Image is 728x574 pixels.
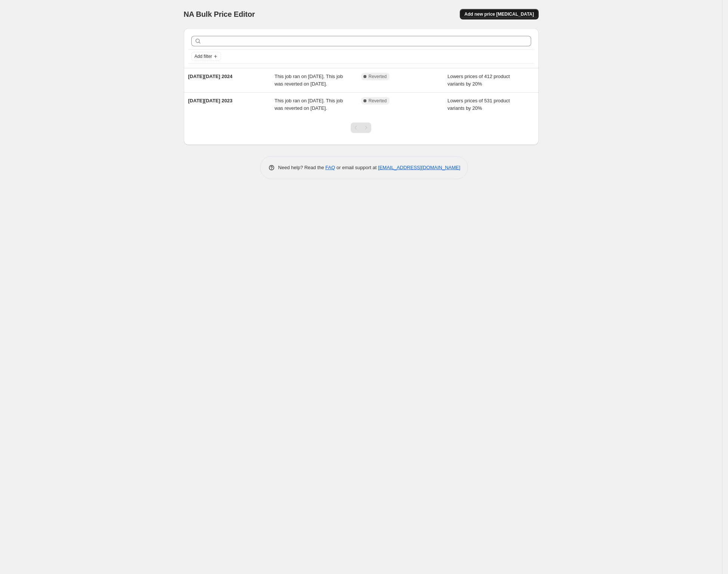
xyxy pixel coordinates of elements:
[351,122,371,133] nav: Pagination
[447,74,510,87] span: Lowers prices of 412 product variants by 20%
[184,10,255,18] span: NA Bulk Price Editor
[447,98,510,111] span: Lowers prices of 531 product variants by 20%
[275,74,343,87] span: This job ran on [DATE]. This job was reverted on [DATE].
[278,165,326,170] span: Need help? Read the
[188,98,233,103] span: [DATE][DATE] 2023
[275,98,343,111] span: This job ran on [DATE]. This job was reverted on [DATE].
[378,165,460,170] a: [EMAIL_ADDRESS][DOMAIN_NAME]
[195,53,212,59] span: Add filter
[191,52,221,61] button: Add filter
[325,165,335,170] a: FAQ
[369,98,387,104] span: Reverted
[188,74,233,79] span: [DATE][DATE] 2024
[464,11,534,17] span: Add new price [MEDICAL_DATA]
[460,9,538,19] button: Add new price [MEDICAL_DATA]
[369,74,387,80] span: Reverted
[335,165,378,170] span: or email support at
